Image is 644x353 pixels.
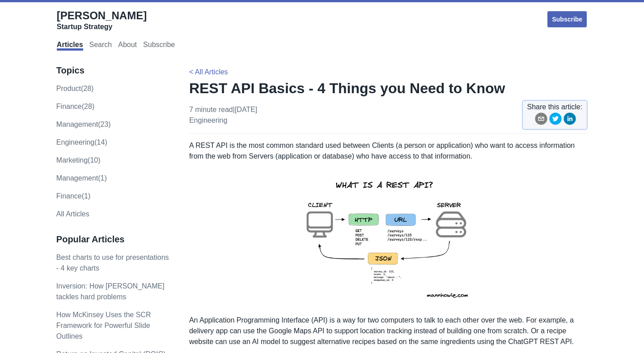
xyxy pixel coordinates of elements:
a: product(28) [56,85,94,92]
a: marketing(10) [56,156,101,164]
p: An Application Programming Interface (API) is a way for two computers to talk to each other over ... [189,315,588,347]
div: Startup Strategy [57,22,147,31]
h3: Topics [56,65,170,76]
h1: REST API Basics - 4 Things you Need to Know [189,79,588,97]
a: Subscribe [143,41,175,51]
a: finance(28) [56,103,94,110]
span: Share this article: [527,102,583,112]
a: About [118,41,137,51]
a: management(23) [56,121,111,128]
img: rest-api [290,169,486,308]
p: 7 minute read | [DATE] [189,104,257,126]
a: Finance(1) [56,192,90,200]
a: Management(1) [56,174,107,182]
a: Search [89,41,112,51]
a: engineering(14) [56,138,107,146]
a: Articles [57,41,83,51]
a: All Articles [56,210,89,218]
a: Subscribe [547,10,588,28]
a: How McKinsey Uses the SCR Framework for Powerful Slide Outlines [56,311,151,340]
a: [PERSON_NAME]Startup Strategy [57,9,147,31]
span: [PERSON_NAME] [57,9,147,22]
a: engineering [189,116,227,124]
button: twitter [549,112,562,128]
a: Best charts to use for presentations - 4 key charts [56,254,169,272]
button: linkedin [563,112,576,128]
p: A REST API is the most common standard used between Clients (a person or application) who want to... [189,140,588,162]
h3: Popular Articles [56,234,170,245]
button: email [535,112,547,128]
a: < All Articles [189,68,228,76]
a: Inversion: How [PERSON_NAME] tackles hard problems [56,282,165,301]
